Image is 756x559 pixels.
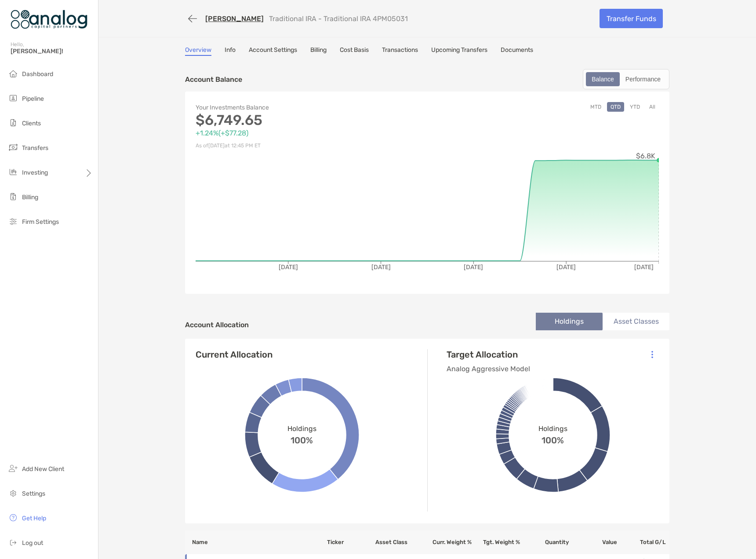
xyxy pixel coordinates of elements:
[431,46,487,56] a: Upcoming Transfers
[587,102,605,112] button: MTD
[8,93,18,103] img: pipeline icon
[269,15,408,23] p: Traditional IRA - Traditional IRA 4PM05031
[603,313,669,330] li: Asset Classes
[22,490,45,497] span: Settings
[472,530,520,554] th: Tgt. Weight %
[249,46,297,56] a: Account Settings
[8,191,18,202] img: billing icon
[185,321,249,329] h4: Account Allocation
[8,512,18,523] img: get-help icon
[196,115,427,126] p: $6,749.65
[22,465,64,473] span: Add New Client
[621,73,665,85] div: Performance
[279,263,298,271] tspan: [DATE]
[8,463,18,474] img: add_new_client icon
[600,9,663,28] a: Transfer Funds
[8,488,18,498] img: settings icon
[22,539,43,547] span: Log out
[22,70,53,78] span: Dashboard
[447,349,530,360] h4: Target Allocation
[11,4,87,35] img: Zoe Logo
[8,68,18,79] img: dashboard icon
[587,73,619,85] div: Balance
[447,363,530,374] p: Analog Aggressive Model
[22,144,48,152] span: Transfers
[22,95,44,102] span: Pipeline
[607,102,624,112] button: QTD
[651,351,653,358] img: Icon List Menu
[22,120,41,127] span: Clients
[196,102,427,113] p: Your Investments Balance
[185,46,211,56] a: Overview
[8,216,18,227] img: firm-settings icon
[185,74,242,85] p: Account Balance
[11,47,93,55] span: [PERSON_NAME]!
[375,530,423,554] th: Asset Class
[8,117,18,128] img: clients icon
[520,530,569,554] th: Quantity
[371,263,391,271] tspan: [DATE]
[196,140,427,151] p: As of [DATE] at 12:45 PM ET
[291,433,313,446] span: 100%
[327,530,375,554] th: Ticker
[538,424,567,433] span: Holdings
[423,530,472,554] th: Curr. Weight %
[8,142,18,153] img: transfers icon
[618,530,669,554] th: Total G/L
[382,46,418,56] a: Transactions
[22,169,48,176] span: Investing
[205,15,264,23] a: [PERSON_NAME]
[287,424,316,433] span: Holdings
[340,46,369,56] a: Cost Basis
[634,263,654,271] tspan: [DATE]
[225,46,236,56] a: Info
[501,46,533,56] a: Documents
[8,537,18,548] img: logout icon
[646,102,659,112] button: All
[556,263,576,271] tspan: [DATE]
[22,194,38,201] span: Billing
[8,167,18,177] img: investing icon
[22,218,59,226] span: Firm Settings
[536,313,603,330] li: Holdings
[196,349,273,360] h4: Current Allocation
[196,128,427,139] p: +1.24% ( +$77.28 )
[22,515,46,522] span: Get Help
[542,433,564,446] span: 100%
[636,152,655,160] tspan: $6.8K
[569,530,618,554] th: Value
[583,69,669,89] div: segmented control
[185,530,327,554] th: Name
[310,46,327,56] a: Billing
[626,102,643,112] button: YTD
[464,263,483,271] tspan: [DATE]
